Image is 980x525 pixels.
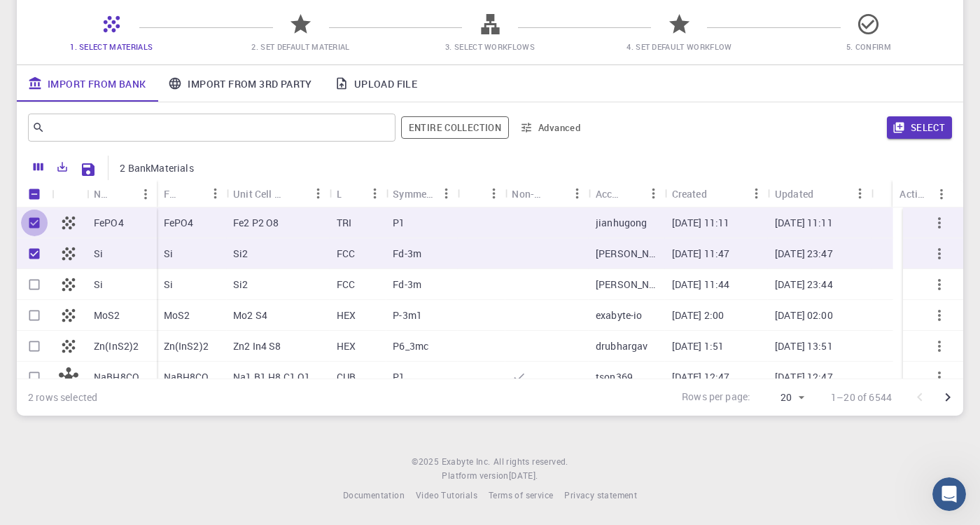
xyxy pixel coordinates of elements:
[386,180,458,207] div: Symmetry
[164,339,209,353] p: Zn(InS2)2
[564,489,637,500] span: Privacy statement
[94,370,139,384] p: NaBH8CO
[94,278,103,292] p: Si
[775,339,833,353] p: [DATE] 13:51
[233,216,279,230] p: Fe2 P2 O8
[393,216,405,230] p: P1
[337,247,355,261] p: FCC
[509,470,538,481] span: [DATE] .
[672,216,730,230] p: [DATE] 11:11
[94,247,103,261] p: Si
[251,41,349,52] span: 2. Set Default Material
[416,489,477,503] a: Video Tutorials
[930,183,953,205] button: Menu
[643,182,665,205] button: Menu
[337,308,356,322] p: HEX
[887,116,952,139] button: Select
[94,308,120,322] p: MoS2
[672,370,730,384] p: [DATE] 12:47
[343,489,405,500] span: Documentation
[29,10,80,22] span: Support
[509,469,538,483] a: [DATE].
[28,390,97,404] div: 2 rows selected
[445,41,535,52] span: 3. Select Workflows
[233,180,285,207] div: Unit Cell Formula
[768,180,871,207] div: Updated
[672,247,730,261] p: [DATE] 11:47
[442,455,491,469] a: Exabyte Inc.
[465,182,487,205] button: Sort
[566,182,589,205] button: Menu
[745,182,768,205] button: Menu
[596,278,658,292] p: [PERSON_NAME]
[482,182,505,205] button: Menu
[442,469,508,483] span: Platform version
[892,180,953,207] div: Actions
[393,278,421,292] p: Fd-3m
[233,308,267,322] p: Mo2 S4
[489,489,553,500] span: Terms of service
[164,180,182,207] div: Formula
[226,180,330,207] div: Unit Cell Formula
[337,180,342,207] div: Lattice
[707,182,729,205] button: Sort
[412,455,441,469] span: © 2025
[775,216,833,230] p: [DATE] 11:11
[775,247,833,261] p: [DATE] 23:47
[204,182,226,205] button: Menu
[775,308,833,322] p: [DATE] 02:00
[672,339,724,353] p: [DATE] 1:51
[393,339,428,353] p: P6_3mc
[233,247,248,261] p: Si2
[514,116,587,139] button: Advanced
[458,180,505,207] div: Tags
[775,370,833,384] p: [DATE] 12:47
[157,180,227,207] div: Formula
[672,308,724,322] p: [DATE] 2:00
[493,455,568,469] span: All rights reserved.
[416,489,477,500] span: Video Tutorials
[596,216,647,230] p: jianhugong
[285,182,307,205] button: Sort
[134,183,157,205] button: Menu
[626,41,731,52] span: 4. Set Default Workflow
[393,247,421,261] p: Fd-3m
[442,456,491,467] span: Exabyte Inc.
[337,278,355,292] p: FCC
[393,370,405,384] p: P1
[74,156,102,184] button: Save Explorer Settings
[401,116,509,139] button: Entire collection
[401,116,509,139] span: Filter throughout whole library including sets (folders)
[343,489,405,503] a: Documentation
[564,489,637,503] a: Privacy statement
[94,180,112,207] div: Name
[233,370,310,384] p: Na1 B1 H8 C1 O1
[512,180,544,207] div: Non-periodic
[341,182,363,205] button: Sort
[363,182,386,205] button: Menu
[337,370,356,384] p: CUB
[164,370,209,384] p: NaBH8CO
[323,65,428,102] a: Upload File
[112,183,134,205] button: Sort
[120,161,193,175] p: 2 BankMaterials
[70,41,153,52] span: 1. Select Materials
[489,489,553,503] a: Terms of service
[17,65,157,102] a: Import From Bank
[164,278,173,292] p: Si
[164,216,194,230] p: FePO4
[596,247,658,261] p: [PERSON_NAME]
[52,180,87,207] div: Icon
[934,383,962,411] button: Go to next page
[330,180,386,207] div: Lattice
[94,339,139,353] p: Zn(InS2)2
[589,180,665,207] div: Account
[164,308,190,322] p: MoS2
[775,278,833,292] p: [DATE] 23:44
[899,180,930,207] div: Actions
[27,156,50,178] button: Columns
[435,182,458,205] button: Menu
[94,216,124,230] p: FePO4
[337,339,356,353] p: HEX
[596,180,620,207] div: Account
